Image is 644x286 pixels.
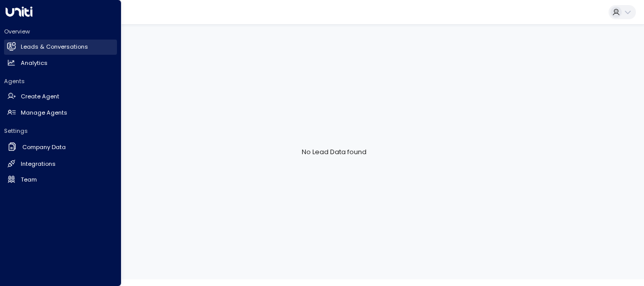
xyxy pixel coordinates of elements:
a: Manage Agents [4,105,117,120]
h2: Settings [4,127,117,135]
a: Team [4,172,117,187]
h2: Team [21,175,37,184]
a: Analytics [4,55,117,70]
a: Create Agent [4,89,117,104]
a: Leads & Conversations [4,40,117,55]
h2: Overview [4,27,117,35]
a: Company Data [4,139,117,156]
h2: Create Agent [21,92,59,101]
h2: Integrations [21,160,56,168]
div: No Lead Data found [24,24,644,279]
h2: Analytics [21,59,48,67]
h2: Leads & Conversations [21,43,88,51]
h2: Agents [4,77,117,85]
a: Integrations [4,156,117,171]
h2: Company Data [22,143,66,152]
h2: Manage Agents [21,109,67,117]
